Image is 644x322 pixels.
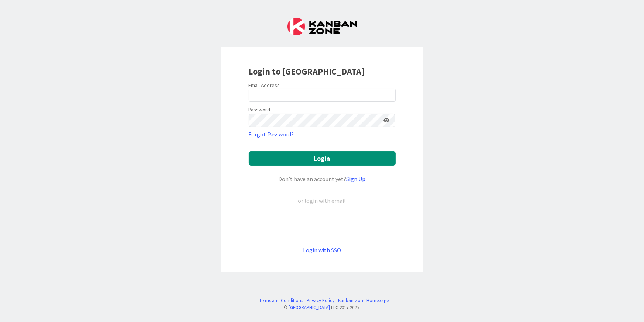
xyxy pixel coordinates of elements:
a: Forgot Password? [249,130,294,139]
b: Login to [GEOGRAPHIC_DATA] [249,66,365,77]
button: Login [249,151,396,166]
div: © LLC 2017- 2025 . [255,304,389,311]
a: Terms and Conditions [259,297,303,304]
label: Password [249,106,271,114]
label: Email Address [249,82,280,89]
div: Don’t have an account yet? [249,174,396,183]
img: Kanban Zone [287,18,357,35]
a: Kanban Zone Homepage [338,297,389,304]
a: Login with SSO [303,246,341,254]
a: Privacy Policy [307,297,334,304]
div: or login with email [296,196,348,205]
iframe: Sign in with Google Button [245,217,399,233]
a: Sign Up [347,175,366,183]
a: [GEOGRAPHIC_DATA] [289,304,330,310]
